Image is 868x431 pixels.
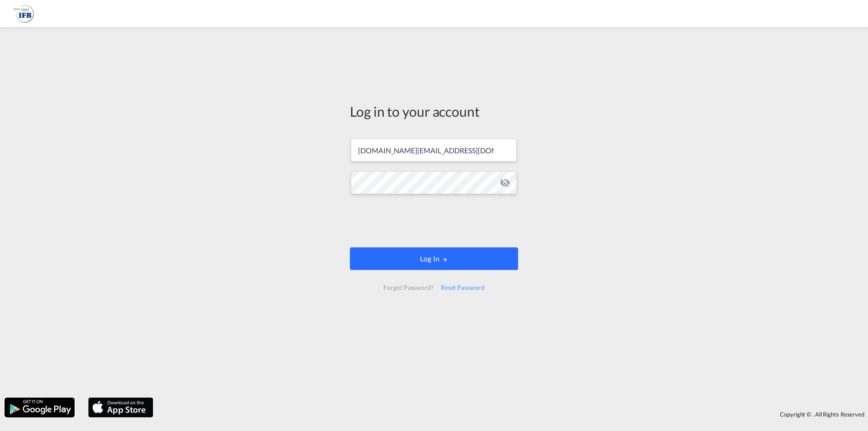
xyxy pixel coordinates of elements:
iframe: reCAPTCHA [365,203,503,238]
input: Enter email/phone number [351,139,517,161]
div: Log in to your account [350,102,518,121]
div: Forgot Password? [380,279,437,296]
div: Copyright © . All Rights Reserved [158,407,868,422]
img: google.png [4,397,75,418]
button: LOGIN [350,247,518,270]
div: Reset Password [437,279,488,296]
img: apple.png [87,397,154,418]
md-icon: icon-eye-off [500,177,510,188]
img: b628ab10256c11eeb52753acbc15d091.png [14,4,34,24]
